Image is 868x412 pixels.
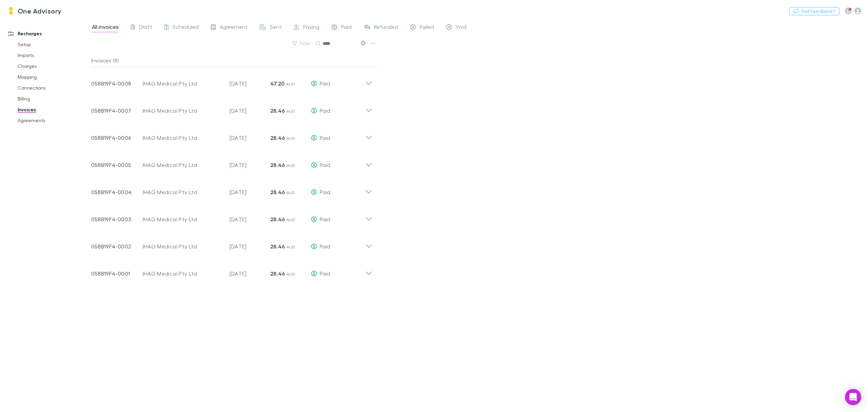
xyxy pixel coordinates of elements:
[270,243,285,250] strong: 28.46
[11,82,97,93] a: Connections
[91,188,142,196] p: 058B19F4-0004
[287,217,296,222] span: AUD
[270,270,285,277] strong: 28.46
[270,189,285,195] strong: 28.46
[341,23,352,32] span: Paid
[3,3,66,19] a: One Advisory
[220,23,248,32] span: Agreement
[270,107,285,114] strong: 28.46
[86,176,378,203] div: 058B19F4-0004JHAG Medical Pty Ltd[DATE]28.46 AUDPaid
[11,104,97,115] a: Invoices
[11,50,97,61] a: Imports
[91,107,142,115] p: 058B19F4-0007
[1,28,97,39] a: Recharges
[287,271,296,277] span: AUD
[286,81,295,87] span: AUD
[91,242,142,250] p: 058B19F4-0002
[456,23,467,32] span: Void
[287,136,296,141] span: AUD
[289,39,315,48] button: Filter
[142,79,223,88] div: JHAG Medical Pty Ltd
[287,190,296,195] span: AUD
[287,109,296,114] span: AUD
[11,72,97,82] a: Mapping
[230,242,270,250] p: [DATE]
[420,23,434,32] span: Failed
[320,270,330,277] span: Paid
[230,79,270,88] p: [DATE]
[845,389,861,405] div: Open Intercom Messenger
[86,121,378,149] div: 058B19F4-0006JHAG Medical Pty Ltd[DATE]28.46 AUDPaid
[86,67,378,94] div: 058B19F4-0008JHAG Medical Pty Ltd[DATE]47.20 AUDPaid
[86,257,378,284] div: 058B19F4-0001JHAG Medical Pty Ltd[DATE]28.46 AUDPaid
[173,23,199,32] span: Scheduled
[11,61,97,72] a: Charges
[230,215,270,223] p: [DATE]
[320,189,330,195] span: Paid
[86,203,378,230] div: 058B19F4-0003JHAG Medical Pty Ltd[DATE]28.46 AUDPaid
[270,23,281,32] span: Sent
[287,163,296,168] span: AUD
[320,134,330,141] span: Paid
[374,23,398,32] span: Refunded
[91,161,142,169] p: 058B19F4-0005
[92,23,119,32] span: All invoices
[142,107,223,115] div: JHAG Medical Pty Ltd
[789,7,840,15] button: Got Feedback?
[11,115,97,126] a: Agreements
[270,134,285,141] strong: 28.46
[139,23,152,32] span: Draft
[142,242,223,250] div: JHAG Medical Pty Ltd
[230,188,270,196] p: [DATE]
[320,80,330,87] span: Paid
[7,7,15,15] img: One Advisory's Logo
[11,39,97,50] a: Setup
[320,162,330,168] span: Paid
[91,79,142,88] p: 058B19F4-0008
[287,244,296,249] span: AUD
[320,243,330,249] span: Paid
[142,188,223,196] div: JHAG Medical Pty Ltd
[270,216,285,223] strong: 28.46
[320,216,330,222] span: Paid
[303,23,319,32] span: Paying
[230,134,270,142] p: [DATE]
[230,269,270,278] p: [DATE]
[91,134,142,142] p: 058B19F4-0006
[230,161,270,169] p: [DATE]
[86,230,378,257] div: 058B19F4-0002JHAG Medical Pty Ltd[DATE]28.46 AUDPaid
[230,107,270,115] p: [DATE]
[142,269,223,278] div: JHAG Medical Pty Ltd
[320,107,330,114] span: Paid
[91,269,142,278] p: 058B19F4-0001
[142,134,223,142] div: JHAG Medical Pty Ltd
[270,162,285,168] strong: 28.46
[86,94,378,121] div: 058B19F4-0007JHAG Medical Pty Ltd[DATE]28.46 AUDPaid
[270,80,285,87] strong: 47.20
[91,215,142,223] p: 058B19F4-0003
[18,7,62,15] h3: One Advisory
[86,149,378,176] div: 058B19F4-0005JHAG Medical Pty Ltd[DATE]28.46 AUDPaid
[142,215,223,223] div: JHAG Medical Pty Ltd
[142,161,223,169] div: JHAG Medical Pty Ltd
[11,93,97,104] a: Billing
